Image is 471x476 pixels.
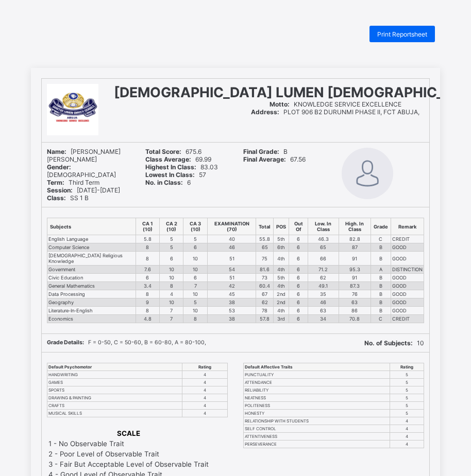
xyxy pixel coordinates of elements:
th: CA 1 (10) [136,218,159,235]
td: 86 [339,307,371,315]
span: PLOT 906 B2 DURUNMI PHASE II, FCT ABUJA, [251,108,419,116]
td: 53 [208,307,256,315]
td: 6th [274,243,289,252]
b: Address: [251,108,279,116]
b: Final Average: [243,155,286,163]
td: C [371,235,391,243]
td: B [371,243,391,252]
td: 54 [208,266,256,274]
td: B [371,274,391,282]
td: PERSEVERANCE [244,440,390,448]
span: Third Term [47,179,99,186]
td: Literature-In-English [47,307,136,315]
td: GOOD [391,274,424,282]
td: 5 [159,243,183,252]
td: 66 [308,252,339,266]
td: DISTINCTION [391,266,424,274]
td: 2nd [274,290,289,298]
td: Geography [47,298,136,307]
th: Rating [390,363,424,371]
td: Government [47,266,136,274]
td: 70.8 [339,315,371,323]
td: 6 [159,252,183,266]
td: 2nd [274,298,289,307]
td: 65 [308,243,339,252]
td: 4.8 [136,315,159,323]
th: Subjects [47,218,136,235]
td: B [371,298,391,307]
td: 8 [136,307,159,315]
td: 38 [208,298,256,307]
td: 42 [208,282,256,290]
td: 55.8 [256,235,274,243]
td: 62 [256,298,274,307]
td: 35 [308,290,339,298]
th: Out Of [289,218,308,235]
td: 6 [289,315,308,323]
span: 6 [145,179,191,186]
td: 5 [390,410,424,417]
td: 5 [390,394,424,402]
td: 7 [183,282,208,290]
td: 10 [183,266,208,274]
td: 5 [159,235,183,243]
td: NEATNESS [244,394,390,402]
td: 6 [183,274,208,282]
td: 38 [208,315,256,323]
td: 4 [390,440,424,448]
td: GAMES [47,379,182,386]
td: 91 [339,252,371,266]
td: 1 - No Observable Trait [48,439,209,448]
td: SELF CONTROL [244,425,390,433]
b: Total Score: [145,148,181,155]
span: [DATE]-[DATE] [47,186,120,194]
td: POLITENESS [244,402,390,410]
span: KNOWLEDGE SERVICE EXCELLENCE [270,100,401,108]
td: 57.8 [256,315,274,323]
td: 3.4 [136,282,159,290]
td: SPORTS [47,386,182,394]
td: RELIABILITY [244,386,390,394]
td: 4 [182,379,227,386]
td: 4 [182,402,227,410]
span: 10 [364,339,424,347]
td: B [371,282,391,290]
td: Data Processing [47,290,136,298]
th: Grade [371,218,391,235]
td: 4th [274,282,289,290]
td: 45 [208,290,256,298]
td: 51 [208,252,256,266]
td: 4 [182,371,227,379]
td: 95.3 [339,266,371,274]
b: Highest In Class: [145,163,196,171]
th: Remark [391,218,424,235]
td: 9 [136,298,159,307]
td: 34 [308,315,339,323]
b: Session: [47,186,73,194]
td: 87.3 [339,282,371,290]
th: POS [274,218,289,235]
td: 10 [183,290,208,298]
td: CRAFTS [47,402,182,410]
td: 7.6 [136,266,159,274]
span: B [243,148,288,155]
td: 49.1 [308,282,339,290]
th: Default Affective Traits [244,363,390,371]
td: B [371,290,391,298]
td: GOOD [391,298,424,307]
td: 51 [208,274,256,282]
td: 4 [390,417,424,425]
td: 4 [182,410,227,417]
td: 87 [339,243,371,252]
span: Print Reportsheet [377,30,427,38]
td: GOOD [391,252,424,266]
td: 4 [182,386,227,394]
th: SCALE [48,429,209,438]
span: F = 0-50, C = 50-60, B = 60-80, A = 80-100, [47,339,206,346]
td: GOOD [391,282,424,290]
td: Civic Education [47,274,136,282]
td: 5 [183,298,208,307]
b: Gender: [47,163,71,171]
td: 5th [274,274,289,282]
td: 78 [256,307,274,315]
